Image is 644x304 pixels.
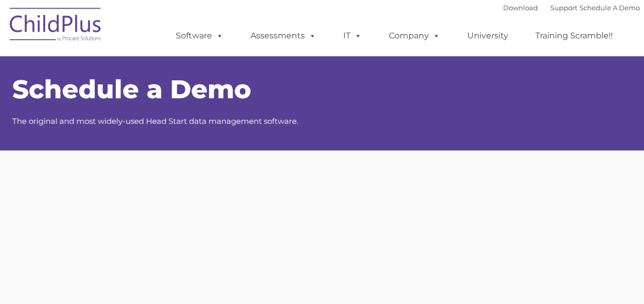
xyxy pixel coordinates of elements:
span: Schedule a Demo [12,74,251,105]
a: Support [550,4,577,12]
a: Assessments [240,26,326,46]
a: Company [379,26,450,46]
span: The original and most widely-used Head Start data management software. [12,116,298,126]
a: Software [165,26,234,46]
a: IT [333,26,372,46]
a: Training Scramble!! [525,26,623,46]
a: University [457,26,518,46]
img: ChildPlus by Procare Solutions [5,1,107,52]
a: Schedule A Demo [579,4,640,12]
a: Download [503,4,538,12]
font: | [503,4,640,12]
